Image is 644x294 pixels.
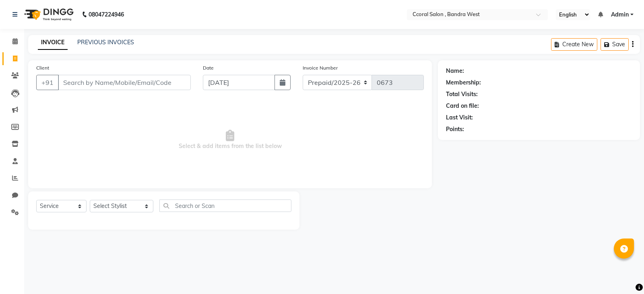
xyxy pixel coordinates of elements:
[303,64,338,72] label: Invoice Number
[446,102,479,110] div: Card on file:
[36,100,424,180] span: Select & add items from the list below
[89,3,124,26] b: 08047224946
[21,3,76,26] img: logo
[203,64,214,72] label: Date
[446,125,464,134] div: Points:
[551,38,597,51] button: Create New
[446,67,464,75] div: Name:
[58,75,191,90] input: Search by Name/Mobile/Email/Code
[36,64,49,72] label: Client
[601,38,629,51] button: Save
[77,39,134,46] a: PREVIOUS INVOICES
[611,10,629,19] span: Admin
[446,113,473,122] div: Last Visit:
[446,78,481,87] div: Membership:
[36,75,59,90] button: +91
[610,262,636,286] iframe: chat widget
[446,90,478,99] div: Total Visits:
[38,35,68,50] a: INVOICE
[159,199,291,212] input: Search or Scan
